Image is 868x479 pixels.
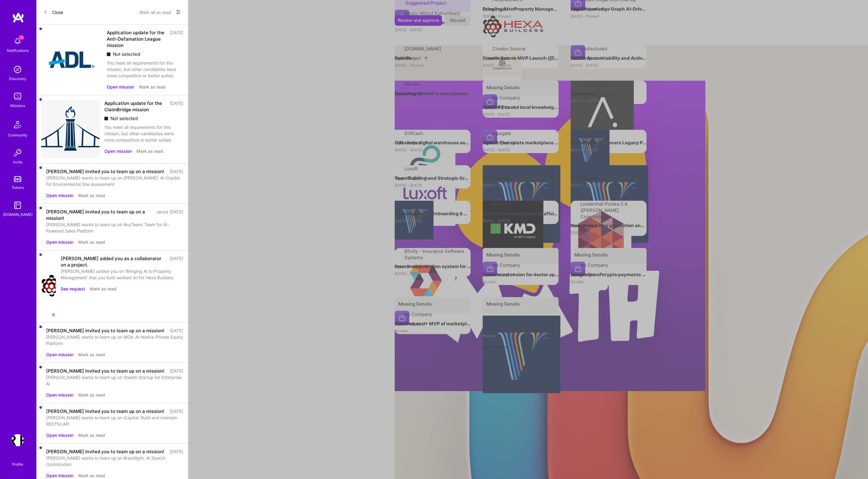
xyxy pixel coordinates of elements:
[137,148,163,154] button: Mark as read
[12,90,24,102] img: teamwork
[12,184,24,191] div: Tokens
[12,461,23,467] div: Profile
[41,255,102,316] img: Company logo
[10,102,25,109] div: Missions
[46,239,73,245] button: Open mission
[41,29,102,90] img: Company Logo
[61,255,166,268] div: [PERSON_NAME] added you as a collaborator on a project.
[46,327,164,334] div: [PERSON_NAME] invited you to team up on a mission!
[10,455,25,467] a: Profile
[46,374,183,387] div: [PERSON_NAME] wants to team up on Stealth Startup for Enterprise AI
[41,100,100,158] img: Company Logo
[46,351,73,358] button: Open mission
[50,312,56,318] img: User avatar
[170,29,183,49] div: [DATE]
[78,432,105,438] button: Mark as read
[10,434,25,446] a: Terr.ai: Building an Innovative Real Estate Platform
[44,7,63,17] button: Close
[46,472,73,479] button: Open mission
[78,392,105,398] button: Mark as read
[46,221,183,234] div: [PERSON_NAME] wants to team up on AnyTeam: Team for AI-Powered Sales Platform
[46,168,164,175] div: [PERSON_NAME] invited you to team up on a mission!
[78,472,105,479] button: Mark as read
[170,255,183,268] div: [DATE]
[8,132,27,138] div: Community
[104,115,183,122] div: Not selected
[46,392,73,398] button: Open mission
[78,192,105,199] button: Mark as read
[104,100,166,113] div: Application update for the ClaimBridge mission
[170,168,183,175] div: [DATE]
[157,209,183,221] div: about [DATE]
[61,286,85,292] button: See request
[46,448,164,455] div: [PERSON_NAME] invited you to team up on a mission!
[13,159,22,165] div: Invite
[61,268,183,281] div: [PERSON_NAME] added you on ‘Bringing AI to Property Management’ that you both worked on for Hexa ...
[170,327,183,334] div: [DATE]
[9,75,26,82] div: Discovery
[170,408,183,414] div: [DATE]
[107,84,134,90] button: Open mission
[46,368,164,374] div: [PERSON_NAME] invited you to team up on a mission!
[12,199,24,211] img: guide book
[12,63,24,75] img: discovery
[170,100,183,113] div: [DATE]
[7,47,29,54] div: Notifications
[104,148,132,154] button: Open mission
[140,7,171,17] button: Mark all as read
[46,414,183,427] div: [PERSON_NAME] wants to team up on iCapital: Build and maintain RESTful API
[107,51,183,57] div: Not selected
[46,192,73,199] button: Open mission
[12,35,24,47] img: bell
[46,455,183,467] div: [PERSON_NAME] wants to team up on Brandlight: AI Search Optimization
[12,434,24,446] img: Terr.ai: Building an Innovative Real Estate Platform
[10,117,25,132] img: Community
[78,351,105,358] button: Mark as read
[170,448,183,455] div: [DATE]
[3,211,32,218] div: [DOMAIN_NAME]
[14,176,21,182] img: tokens
[12,147,24,159] img: Invite
[46,408,164,414] div: [PERSON_NAME] invited you to team up on a mission!
[46,334,183,347] div: [PERSON_NAME] wants to team up on MGX: AI-Native Private Equity Platform
[107,60,183,79] div: You meet all requirements for this mission, but other candidates were more competitive or better ...
[19,35,24,40] span: 19
[139,84,166,90] button: Mark as read
[46,432,73,438] button: Open mission
[78,239,105,245] button: Mark as read
[12,12,24,23] img: logo
[46,175,183,187] div: [PERSON_NAME] wants to team up on [PERSON_NAME]: AI-Copilot for Environmental Site Assessment
[90,286,117,292] button: Mark as read
[46,209,153,221] div: [PERSON_NAME] invited you to team up on a mission!
[104,124,183,143] div: You meet all requirements for this mission, but other candidates were more competitive or better ...
[170,368,183,374] div: [DATE]
[107,29,166,49] div: Application update for the Anti-Defamation League mission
